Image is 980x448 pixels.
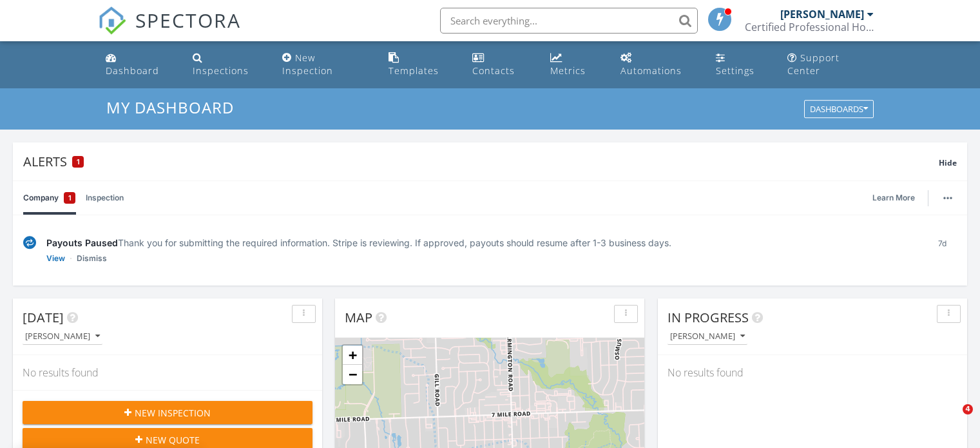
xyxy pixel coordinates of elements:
a: SPECTORA [98,17,241,44]
a: Dashboard [101,46,177,83]
img: The Best Home Inspection Software - Spectora [98,6,126,35]
span: New Quote [146,433,200,447]
a: Zoom out [343,365,362,384]
div: Metrics [550,64,586,77]
a: Contacts [467,46,535,83]
span: Map [345,309,372,326]
button: [PERSON_NAME] [23,328,102,346]
a: Automations (Basic) [615,46,700,83]
img: ellipsis-632cfdd7c38ec3a7d453.svg [943,197,952,199]
a: Inspection [86,181,124,215]
div: Automations [620,64,682,77]
a: Learn More [872,191,923,204]
div: [PERSON_NAME] [25,332,100,341]
span: Hide [939,157,957,168]
div: Settings [716,64,754,77]
div: Dashboard [106,64,159,77]
button: New Inspection [23,401,312,424]
a: View [46,252,65,265]
div: No results found [658,355,967,390]
div: Alerts [23,153,939,170]
span: 4 [963,404,973,414]
span: [DATE] [23,309,64,326]
span: 1 [68,191,72,204]
button: [PERSON_NAME] [668,328,747,346]
div: Thank you for submitting the required information. Stripe is reviewing. If approved, payouts shou... [46,236,918,249]
div: No results found [13,355,322,390]
div: [PERSON_NAME] [780,8,864,21]
a: Templates [383,46,457,83]
div: New Inspection [282,52,333,77]
iframe: Intercom live chat [936,404,967,435]
div: Templates [389,64,439,77]
a: Dismiss [77,252,107,265]
div: 7d [928,236,957,265]
div: Support Center [787,52,840,77]
div: Inspections [193,64,249,77]
a: Inspections [187,46,266,83]
input: Search everything... [440,8,698,34]
a: Settings [711,46,772,83]
span: Payouts Paused [46,237,118,248]
span: 1 [77,157,80,166]
span: New Inspection [135,406,211,420]
button: Dashboards [804,101,874,119]
span: In Progress [668,309,749,326]
a: Zoom in [343,346,362,365]
span: My Dashboard [106,97,234,118]
div: Dashboards [810,105,868,114]
a: Metrics [545,46,606,83]
a: Company [23,181,75,215]
span: SPECTORA [135,6,241,34]
div: [PERSON_NAME] [670,332,745,341]
div: Contacts [472,64,515,77]
img: under-review-2fe708636b114a7f4b8d.svg [23,236,36,249]
div: Certified Professional Home Inspection [745,21,874,34]
a: Support Center [782,46,879,83]
a: New Inspection [277,46,373,83]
